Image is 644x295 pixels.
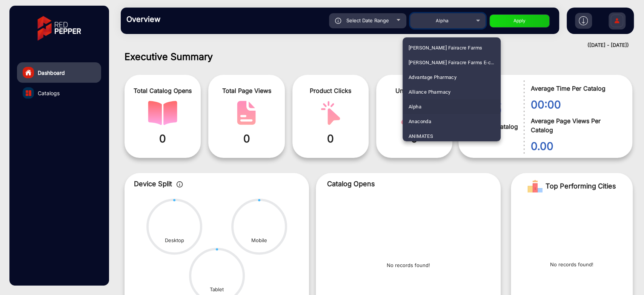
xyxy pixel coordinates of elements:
[409,85,451,99] span: Alliance Pharmacy
[409,55,495,70] span: [PERSON_NAME] Fairacre Farms E-commerce
[409,70,456,85] span: Advantage Pharmacy
[409,40,482,55] span: [PERSON_NAME] Fairacre Farms
[409,114,431,129] span: Anaconda
[409,129,433,144] span: ANIMATES
[409,99,421,114] span: Alpha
